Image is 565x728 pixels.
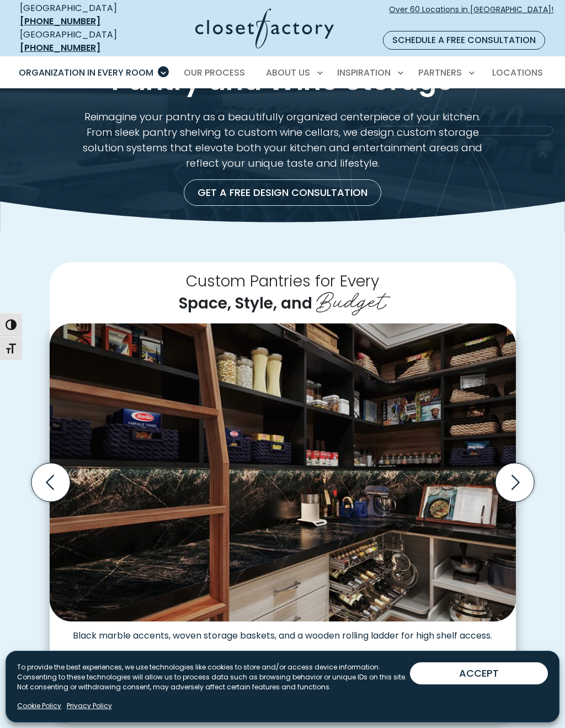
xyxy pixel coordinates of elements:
div: [GEOGRAPHIC_DATA] [20,28,140,55]
span: Budget [316,281,386,316]
a: Get a Free Design Consultation [184,179,381,206]
a: [PHONE_NUMBER] [20,41,100,54]
span: About Us [266,66,310,79]
a: Privacy Policy [67,701,112,711]
span: Organization in Every Room [19,66,153,79]
nav: Primary Menu [11,57,554,88]
figcaption: Black marble accents, woven storage baskets, and a wooden rolling ladder for high shelf access. [50,621,516,641]
span: Space, Style, and [179,292,312,314]
h1: Pantry and Wine Storage [28,66,537,96]
p: To provide the best experiences, we use technologies like cookies to store and/or access device i... [17,662,410,692]
a: Schedule a Free Consultation [383,31,545,50]
span: Partners [418,66,462,79]
span: Custom Pantries for Every [186,269,379,291]
button: Previous slide [27,459,74,506]
div: [GEOGRAPHIC_DATA] [20,2,140,28]
p: Reimagine your pantry as a beautifully organized centerpiece of your kitchen. From sleek pantry s... [71,109,494,171]
button: ACCEPT [410,662,548,684]
a: [PHONE_NUMBER] [20,15,100,28]
span: Over 60 Locations in [GEOGRAPHIC_DATA]! [389,4,553,27]
a: Cookie Policy [17,701,61,711]
img: Pantry with black cabinetry, marble-look counters, woven baskets, and a wooden ladder for high sh... [50,323,516,621]
button: Next slide [491,459,539,506]
span: Inspiration [337,66,391,79]
img: Closet Factory Logo [195,8,334,49]
span: Our Process [184,66,245,79]
span: Locations [492,66,543,79]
